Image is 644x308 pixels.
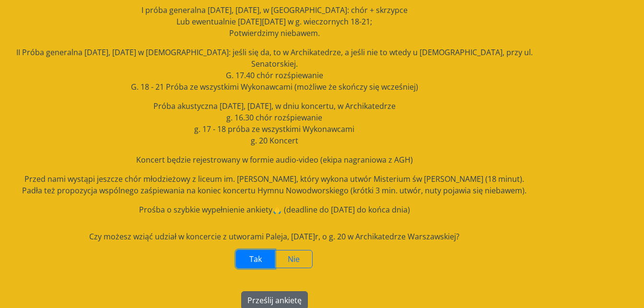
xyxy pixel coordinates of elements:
span: Nie [288,254,300,264]
div: Czy możesz wziąć udział w koncercie z utworami Paleja, [DATE]r, o g. 20 w Archikatedrze Warszawsk... [2,231,546,242]
p: Przed nami wystąpi jeszcze chór młodzieżowy z liceum im. [PERSON_NAME], który wykona utwór Mister... [2,173,546,196]
span: Tak [249,254,262,264]
p: Koncert będzie rejestrowany w formie audio-video (ekipa nagraniowa z AGH) [2,154,546,166]
p: I próba generalna [DATE], [DATE], w [GEOGRAPHIC_DATA]: chór + skrzypce Lub ewentualnie [DATE][DAT... [2,4,546,39]
p: Prośba o szybkie wypełnienie ankiety🙏 (deadline do [DATE] do końca dnia) [2,204,546,215]
p: Próba akustyczna [DATE], [DATE], w dniu koncertu, w Archikatedrze g. 16.30 chór rozśpiewanie g. 1... [2,100,546,146]
p: II Próba generalna [DATE], [DATE] w [DEMOGRAPHIC_DATA]: jeśli się da, to w Archikatedrze, a jeśli... [2,47,546,93]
